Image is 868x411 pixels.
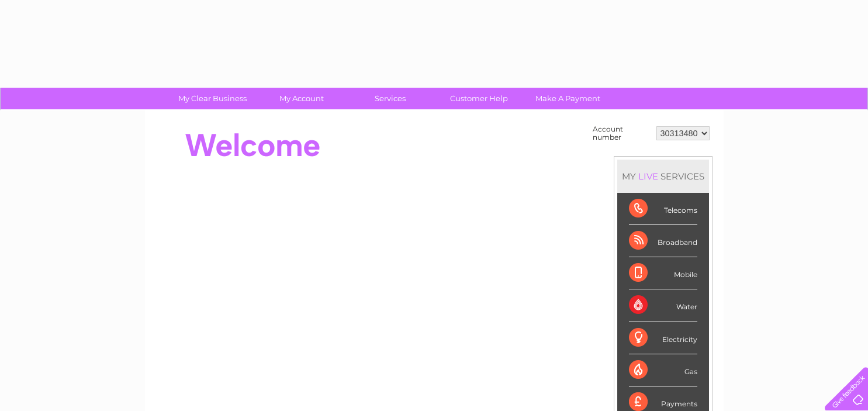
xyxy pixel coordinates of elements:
a: My Clear Business [164,88,261,109]
a: Services [342,88,438,109]
a: Make A Payment [520,88,616,109]
div: LIVE [636,171,660,182]
a: My Account [253,88,350,109]
div: Electricity [629,322,697,354]
div: MY SERVICES [617,160,709,193]
div: Water [629,289,697,322]
div: Broadband [629,225,697,257]
div: Mobile [629,257,697,289]
div: Gas [629,354,697,386]
a: Customer Help [431,88,527,109]
div: Telecoms [629,193,697,225]
td: Account number [590,122,653,144]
